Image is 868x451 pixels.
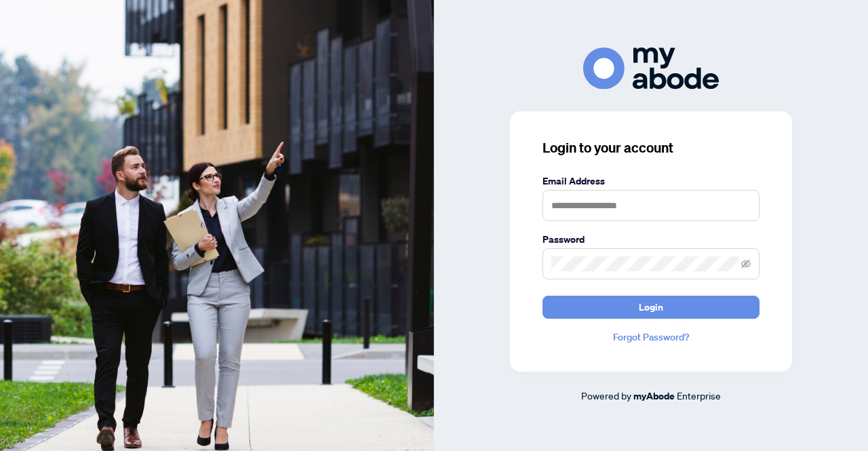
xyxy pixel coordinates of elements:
label: Email Address [542,174,759,189]
span: Powered by [581,389,631,401]
span: Login [639,296,663,318]
img: ma-logo [583,47,719,89]
label: Password [542,232,759,247]
a: Forgot Password? [542,330,759,345]
span: Enterprise [677,389,721,401]
button: Login [542,296,759,319]
a: myAbode [633,389,675,404]
h3: Login to your account [542,138,759,157]
span: eye-invisible [741,259,751,269]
